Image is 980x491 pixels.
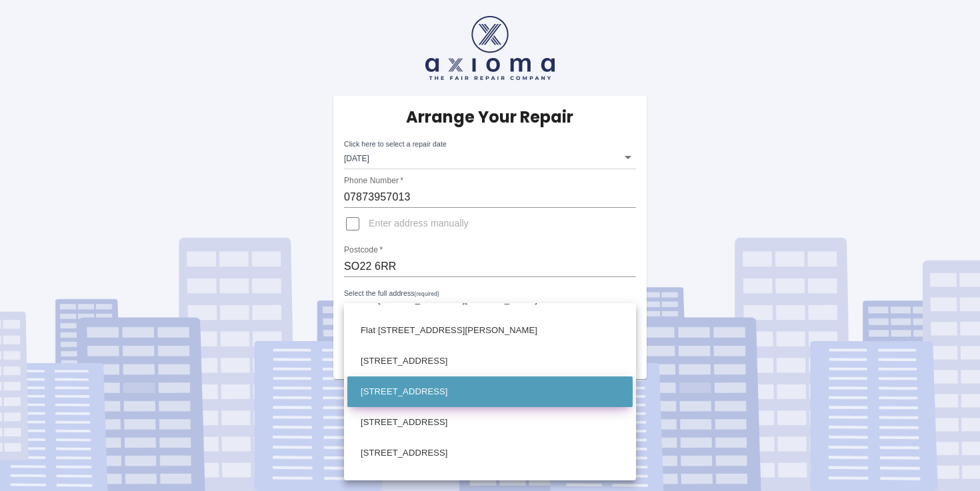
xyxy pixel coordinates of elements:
li: Flat [STREET_ADDRESS][PERSON_NAME] [347,315,633,346]
li: [STREET_ADDRESS] [347,438,633,468]
li: [STREET_ADDRESS] [347,407,633,438]
li: [STREET_ADDRESS] [347,376,633,407]
li: [STREET_ADDRESS] [347,346,633,376]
